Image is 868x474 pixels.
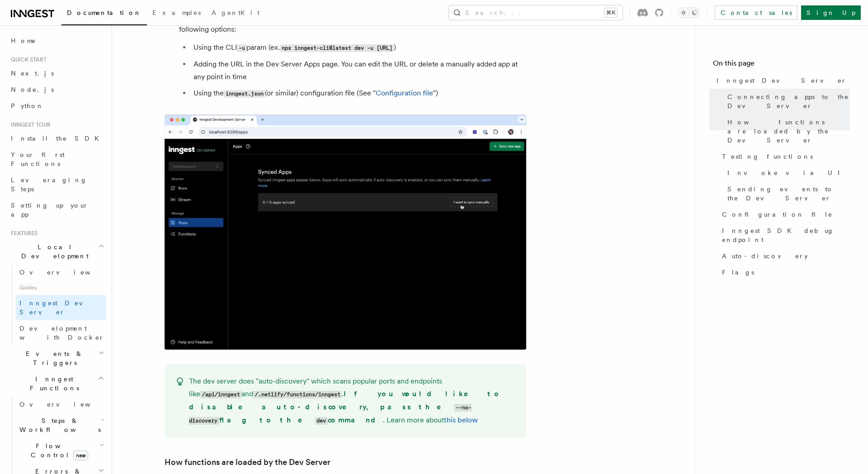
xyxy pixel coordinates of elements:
[724,165,850,181] a: Invoke via UI
[7,65,106,81] a: Next.js
[7,374,98,393] span: Inngest Functions
[16,396,106,412] a: Overview
[16,264,106,280] a: Overview
[444,416,478,424] a: this below
[19,325,104,341] span: Development with Docker
[722,210,833,219] span: Configuration file
[7,130,106,147] a: Install the SDK
[713,58,850,72] h4: On this page
[715,5,797,20] a: Contact sales
[727,92,850,110] span: Connecting apps to the Dev Server
[449,5,623,20] button: Search...⌘K
[722,268,754,277] span: Flags
[16,280,106,295] span: Guides
[718,264,850,280] a: Flags
[722,226,850,244] span: Inngest SDK debug endpoint
[718,148,850,165] a: Testing functions
[376,89,433,97] a: Configuration file
[206,3,265,24] a: AgentKit
[200,391,241,398] code: /api/inngest
[718,223,850,248] a: Inngest SDK debug endpoint
[73,450,88,460] span: new
[165,456,330,469] a: How functions are loaded by the Dev Server
[724,181,850,206] a: Sending events to the Dev Server
[713,72,850,89] a: Inngest Dev Server
[11,176,87,193] span: Leveraging Steps
[191,58,526,83] li: Adding the URL in the Dev Server Apps page. You can edit the URL or delete a manually added app a...
[718,248,850,264] a: Auto-discovery
[727,168,848,177] span: Invoke via UI
[7,239,106,264] button: Local Development
[604,8,617,17] kbd: ⌘K
[189,375,515,427] p: The dev server does "auto-discovery" which scans popular ports and endpoints like and . . Learn m...
[7,147,106,172] a: Your first Functions
[11,102,44,109] span: Python
[801,5,861,20] a: Sign Up
[7,81,106,98] a: Node.js
[7,56,47,63] span: Quick start
[7,371,106,396] button: Inngest Functions
[16,438,106,463] button: Flow Controlnew
[11,151,65,167] span: Your first Functions
[717,76,847,85] span: Inngest Dev Server
[724,89,850,114] a: Connecting apps to the Dev Server
[16,412,106,438] button: Steps & Workflows
[7,230,38,237] span: Features
[7,121,51,128] span: Inngest tour
[176,10,526,100] li: : You scan explicitly add the URL of the app to the Dev Server using one of the following options:
[280,44,394,52] code: npx inngest-cli@latest dev -u [URL]
[212,9,259,16] span: AgentKit
[722,251,808,261] span: Auto-discovery
[11,135,104,142] span: Install the SDK
[237,44,246,52] code: -u
[67,9,142,16] span: Documentation
[7,197,106,223] a: Setting up your app
[678,7,700,18] button: Toggle dark mode
[191,41,526,54] li: Using the CLI param (ex. )
[7,346,106,371] button: Events & Triggers
[224,90,265,98] code: inngest.json
[7,98,106,114] a: Python
[11,70,54,77] span: Next.js
[19,299,97,316] span: Inngest Dev Server
[11,36,36,45] span: Home
[722,152,813,161] span: Testing functions
[7,242,99,261] span: Local Development
[718,206,850,223] a: Configuration file
[11,202,89,218] span: Setting up your app
[191,87,526,100] li: Using the (or similar) configuration file (See " ")
[16,416,101,434] span: Steps & Workflows
[315,417,328,425] code: dev
[19,401,113,408] span: Overview
[16,320,106,346] a: Development with Docker
[16,441,99,460] span: Flow Control
[16,295,106,320] a: Inngest Dev Server
[727,118,850,145] span: How functions are loaded by the Dev Server
[7,33,106,49] a: Home
[189,389,501,424] strong: If you would like to disable auto-discovery, pass the flag to the command
[189,404,472,425] code: --no-discovery
[19,269,113,276] span: Overview
[165,114,526,350] img: Dev Server demo manually syncing an app
[7,172,106,197] a: Leveraging Steps
[152,9,201,16] span: Examples
[147,3,206,24] a: Examples
[7,349,99,367] span: Events & Triggers
[61,3,147,25] a: Documentation
[727,185,850,203] span: Sending events to the Dev Server
[253,391,342,398] code: /.netlify/functions/inngest
[11,86,54,93] span: Node.js
[7,264,106,346] div: Local Development
[724,114,850,148] a: How functions are loaded by the Dev Server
